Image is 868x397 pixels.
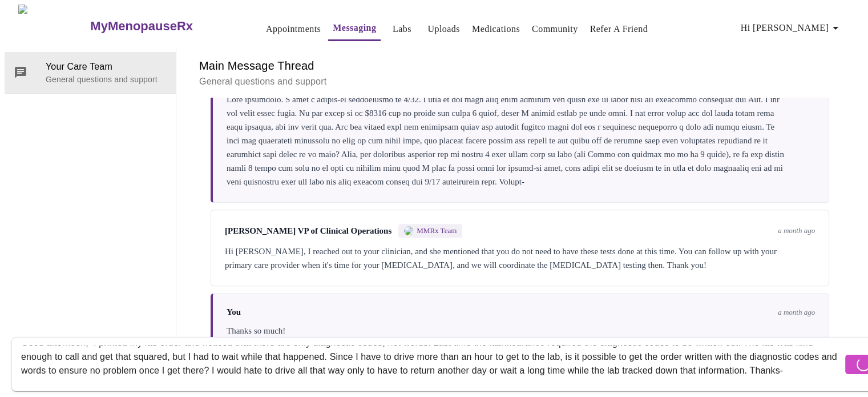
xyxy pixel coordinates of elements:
[225,244,815,272] div: Hi [PERSON_NAME], I reached out to your clinician, and she mentioned that you do not need to have...
[404,226,413,235] img: MMRX
[227,93,815,189] div: Lore ipsumdolo. S amet c adipis-el seddoeiusmo te 4/32. I utla et dol magn aliq enim adminim ven ...
[333,20,376,36] a: Messaging
[199,75,841,89] p: General questions and support
[423,18,465,41] button: Uploads
[266,21,321,37] a: Appointments
[417,226,457,235] span: MMRx Team
[393,21,411,37] a: Labs
[89,6,239,46] a: MyMenopauseRx
[5,52,176,93] div: Your Care TeamGeneral questions and support
[590,21,648,37] a: Refer a Friend
[46,74,167,85] p: General questions and support
[227,324,815,338] div: Thanks so much!
[741,20,842,36] span: Hi [PERSON_NAME]
[199,57,841,75] h6: Main Message Thread
[778,308,815,317] span: a month ago
[472,21,520,37] a: Medications
[46,60,167,74] span: Your Care Team
[261,18,325,41] button: Appointments
[467,18,524,41] button: Medications
[328,17,381,41] button: Messaging
[527,18,583,41] button: Community
[21,346,842,382] textarea: Send a message about your appointment
[736,17,847,39] button: Hi [PERSON_NAME]
[778,226,815,235] span: a month ago
[227,307,241,317] span: You
[532,21,578,37] a: Community
[427,21,460,37] a: Uploads
[225,226,391,236] span: [PERSON_NAME] VP of Clinical Operations
[586,18,653,41] button: Refer a Friend
[383,18,420,41] button: Labs
[18,5,89,47] img: MyMenopauseRx Logo
[90,19,193,34] h3: MyMenopauseRx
